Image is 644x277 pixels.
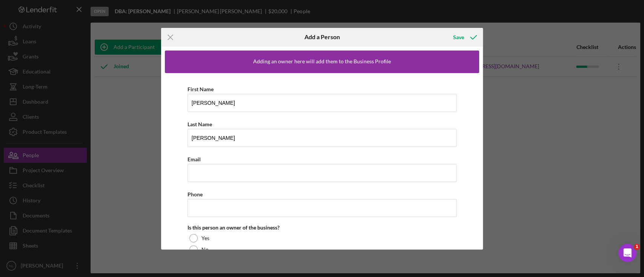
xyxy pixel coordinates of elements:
[634,244,640,250] span: 1
[618,244,636,262] iframe: Intercom live chat
[188,86,214,92] label: First Name
[188,121,212,127] label: Last Name
[188,191,203,197] label: Phone
[201,235,209,241] label: Yes
[446,30,483,45] button: Save
[188,156,201,162] label: Email
[453,30,464,45] div: Save
[188,225,457,231] div: Is this person an owner of the business?
[253,58,391,64] div: Adding an owner here will add them to the Business Profile
[201,246,209,253] label: No
[304,34,340,40] h6: Add a Person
